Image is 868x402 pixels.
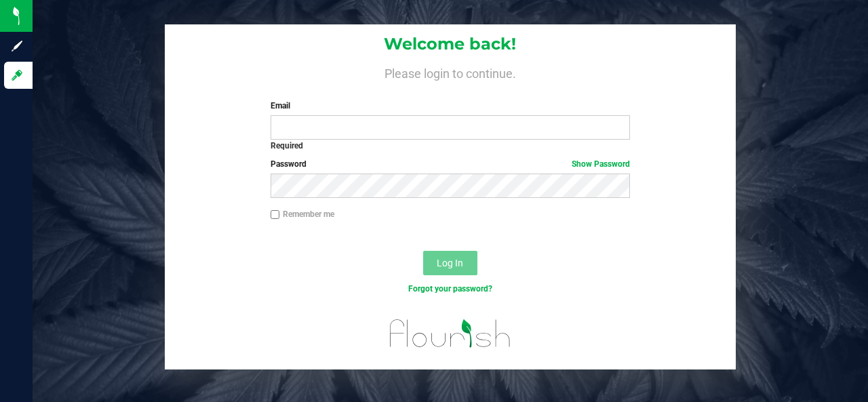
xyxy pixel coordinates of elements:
[271,210,280,220] input: Remember me
[271,208,334,220] label: Remember me
[437,258,463,268] span: Log In
[572,159,630,169] a: Show Password
[10,39,24,53] inline-svg: Sign up
[423,251,477,275] button: Log In
[408,284,492,294] a: Forgot your password?
[379,309,521,358] img: flourish_logo.svg
[271,100,631,112] label: Email
[271,141,303,150] strong: Required
[271,159,307,169] span: Password
[10,68,24,82] inline-svg: Log in
[165,35,735,53] h1: Welcome back!
[165,64,735,81] h4: Please login to continue.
